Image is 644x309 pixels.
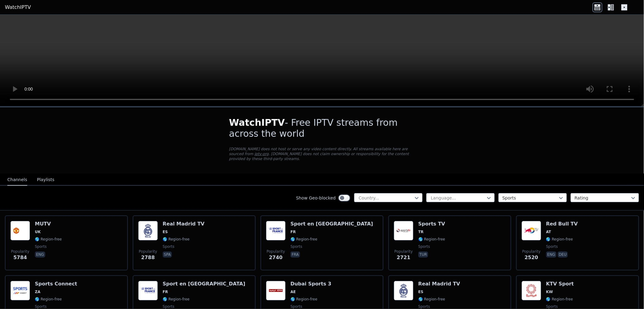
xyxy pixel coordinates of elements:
[418,244,430,249] span: sports
[35,244,46,249] span: sports
[546,251,557,258] p: eng
[35,281,77,287] h6: Sports Connect
[522,249,541,254] span: Popularity
[254,152,269,156] a: iptv-org
[138,281,158,300] img: Sport en France
[269,254,283,261] span: 2740
[163,289,168,294] span: FR
[397,254,411,261] span: 2721
[546,237,573,242] span: 🌎 Region-free
[394,221,413,240] img: Sports TV
[291,304,302,309] span: sports
[525,254,539,261] span: 2520
[138,221,158,240] img: Real Madrid TV
[291,237,317,242] span: 🌎 Region-free
[418,251,428,258] p: tur
[418,281,460,287] h6: Real Madrid TV
[546,229,551,234] span: AT
[35,237,62,242] span: 🌎 Region-free
[418,221,445,227] h6: Sports TV
[418,297,445,302] span: 🌎 Region-free
[35,304,46,309] span: sports
[11,249,29,254] span: Popularity
[35,289,40,294] span: ZA
[418,289,424,294] span: ES
[546,297,573,302] span: 🌎 Region-free
[546,281,574,287] h6: KTV Sport
[35,251,45,258] p: eng
[35,229,41,234] span: UK
[10,221,30,240] img: MUTV
[394,249,413,254] span: Popularity
[163,251,172,258] p: spa
[266,221,286,240] img: Sport en France
[7,174,27,186] button: Channels
[291,251,300,258] p: fra
[229,117,415,139] h1: - Free IPTV streams from across the world
[291,289,296,294] span: AE
[141,254,155,261] span: 2788
[558,251,568,258] p: deu
[163,304,174,309] span: sports
[163,221,205,227] h6: Real Madrid TV
[546,244,558,249] span: sports
[267,249,285,254] span: Popularity
[139,249,157,254] span: Popularity
[291,229,296,234] span: FR
[291,297,317,302] span: 🌎 Region-free
[266,281,286,300] img: Dubai Sports 3
[229,147,415,161] p: [DOMAIN_NAME] does not host or serve any video content directly. All streams available here are s...
[546,221,578,227] h6: Red Bull TV
[13,254,27,261] span: 5784
[5,4,31,11] a: WatchIPTV
[37,174,54,186] button: Playlists
[394,281,413,300] img: Real Madrid TV
[291,281,331,287] h6: Dubai Sports 3
[35,297,62,302] span: 🌎 Region-free
[546,304,558,309] span: sports
[546,289,553,294] span: KW
[163,229,168,234] span: ES
[418,304,430,309] span: sports
[163,237,190,242] span: 🌎 Region-free
[163,244,174,249] span: sports
[10,281,30,300] img: Sports Connect
[35,221,62,227] h6: MUTV
[163,281,245,287] h6: Sport en [GEOGRAPHIC_DATA]
[296,195,336,201] label: Show Geo-blocked
[291,244,302,249] span: sports
[522,281,541,300] img: KTV Sport
[418,237,445,242] span: 🌎 Region-free
[163,297,190,302] span: 🌎 Region-free
[418,229,424,234] span: TR
[291,221,373,227] h6: Sport en [GEOGRAPHIC_DATA]
[522,221,541,240] img: Red Bull TV
[229,117,285,128] span: WatchIPTV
